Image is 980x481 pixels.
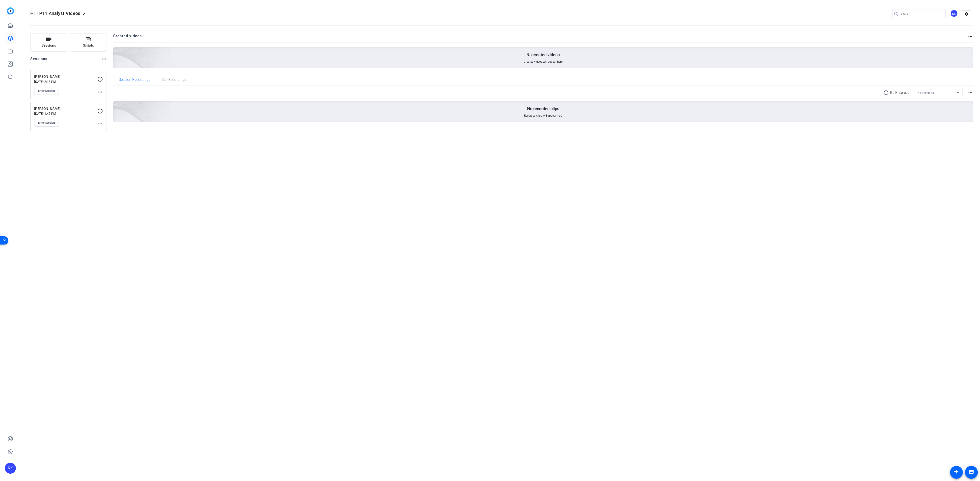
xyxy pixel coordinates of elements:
[101,56,107,62] mat-icon: more_horiz
[38,89,55,93] span: Enter Session
[918,91,934,95] span: All Sessions
[83,43,94,48] span: Scripts
[969,470,974,475] mat-icon: message
[954,470,959,475] mat-icon: accessibility
[968,90,973,95] mat-icon: more_horiz
[7,7,14,14] img: blue-gradient.svg
[38,121,55,125] span: Enter Session
[34,119,59,127] button: Enter Session
[901,11,942,17] input: Search
[30,11,80,16] span: HTTP11 Analyst VIdeos
[62,2,171,101] img: Creted videos background
[524,114,562,117] span: Recorded clips will appear here
[161,78,186,81] span: Self Recordings
[5,463,16,474] div: RK
[34,80,97,84] p: [DATE] 2:15 PM
[82,12,88,18] mat-icon: edit
[883,90,890,95] mat-icon: radio_button_unchecked
[890,90,909,95] p: Bulk select
[527,106,559,112] p: No recorded clips
[34,74,97,79] p: [PERSON_NAME]
[30,33,67,52] button: Sessions
[526,52,560,58] p: No created videos
[34,112,97,115] p: [DATE] 1:45 PM
[34,87,59,95] button: Enter Session
[968,34,973,39] mat-icon: more_horiz
[950,10,958,17] div: RK
[34,106,97,112] p: [PERSON_NAME]
[950,10,958,18] ngx-avatar: Ryan Keckler
[962,11,971,17] mat-icon: settings
[70,33,107,52] button: Scripts
[97,121,103,127] mat-icon: more_horiz
[524,60,562,64] span: Created videos will appear here
[113,33,968,42] h2: Created videos
[119,78,150,81] span: Session Recordings
[30,56,48,65] h2: Sessions
[97,89,103,95] mat-icon: more_horiz
[42,43,56,48] span: Sessions
[62,56,171,155] img: embarkstudio-empty-session.png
